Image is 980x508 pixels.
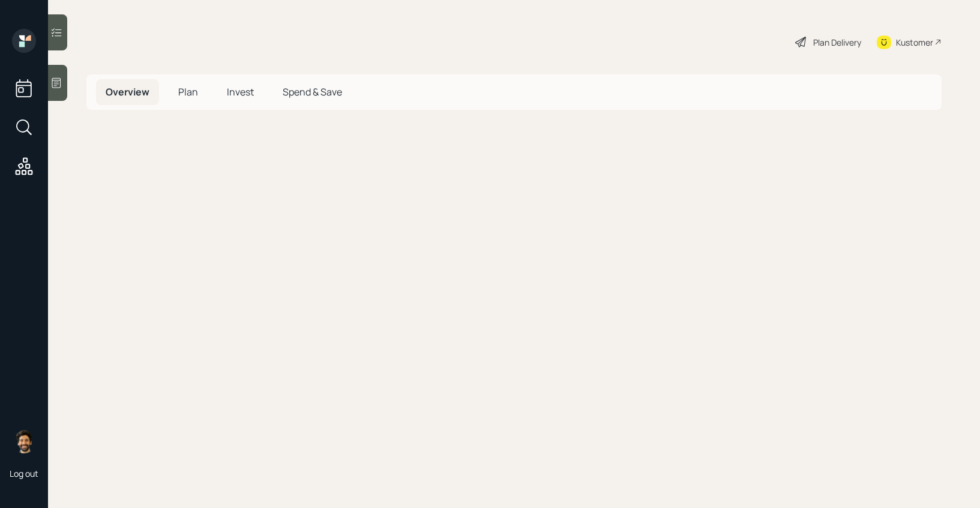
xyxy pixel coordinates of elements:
span: Plan [178,85,198,98]
img: eric-schwartz-headshot.png [12,429,36,453]
span: Spend & Save [283,85,342,98]
div: Log out [10,468,38,479]
span: Invest [227,85,254,98]
div: Plan Delivery [813,36,861,49]
span: Overview [106,85,149,98]
div: Kustomer [896,36,933,49]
